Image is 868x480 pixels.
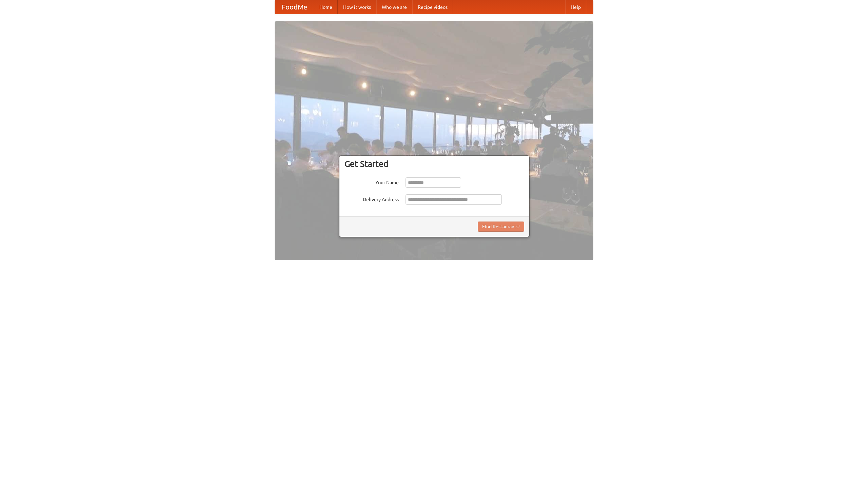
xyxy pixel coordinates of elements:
a: Who we are [376,0,412,14]
h3: Get Started [344,159,524,169]
button: Find Restaurants! [478,222,524,232]
a: FoodMe [275,0,314,14]
a: How it works [338,0,376,14]
a: Recipe videos [412,0,453,14]
label: Delivery Address [344,194,399,203]
label: Your Name [344,177,399,186]
a: Home [314,0,338,14]
a: Help [565,0,586,14]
